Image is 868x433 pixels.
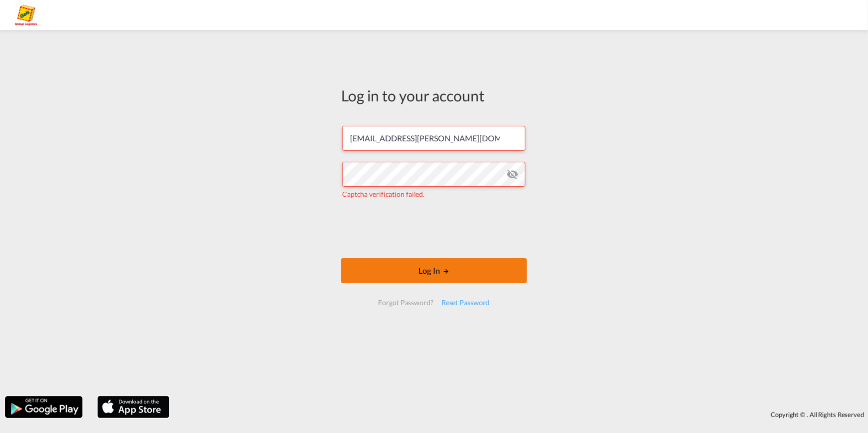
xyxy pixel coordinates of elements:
[341,258,527,283] button: LOGIN
[506,168,518,180] md-icon: icon-eye-off
[437,294,494,312] div: Reset Password
[4,395,83,419] img: google.png
[96,395,170,419] img: apple.png
[341,85,527,106] div: Log in to your account
[15,4,37,26] img: a2a4a140666c11eeab5485e577415959.png
[342,126,525,151] input: Enter email/phone number
[174,406,868,423] div: Copyright © . All Rights Reserved
[358,209,510,248] iframe: reCAPTCHA
[342,190,425,198] span: Captcha verification failed.
[374,294,437,312] div: Forgot Password?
